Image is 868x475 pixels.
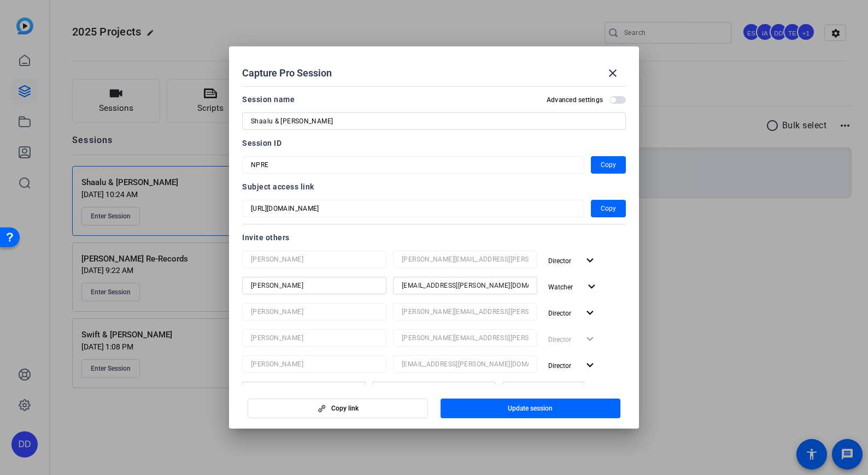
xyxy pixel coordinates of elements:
mat-icon: expand_more [583,359,597,372]
button: Copy [591,156,626,174]
span: Director [548,257,571,265]
input: Email... [381,384,487,397]
input: Name... [251,358,378,371]
h2: Advanced settings [547,96,603,104]
input: Name... [251,305,378,318]
input: Email... [402,331,529,345]
span: Update session [508,404,553,413]
input: Session OTP [251,158,576,171]
input: Email... [402,305,529,318]
span: Director [548,362,571,370]
input: Name... [251,253,378,266]
div: Session name [242,93,295,106]
button: Update session [441,399,621,418]
button: Director [544,303,601,323]
div: Invite others [242,231,626,244]
input: Email... [402,358,529,371]
button: Director [544,355,601,375]
button: Copy link [248,399,428,418]
div: Session ID [242,136,626,150]
button: Director [544,251,601,270]
mat-icon: expand_more [583,254,597,268]
mat-icon: close [606,67,619,80]
span: Copy [601,158,616,171]
input: Session OTP [251,202,576,215]
div: Capture Pro Session [242,60,626,86]
mat-icon: expand_more [583,306,597,320]
input: Name... [251,331,378,345]
span: Watcher [548,283,573,291]
span: Copy link [331,404,359,413]
mat-icon: expand_more [585,280,599,294]
input: Email... [402,279,529,292]
span: Director [548,310,571,317]
input: Enter Session Name [251,115,617,128]
div: Subject access link [242,180,626,193]
input: Name... [251,384,357,397]
input: Email... [402,253,529,266]
button: Copy [591,200,626,217]
input: Name... [251,279,378,292]
span: Copy [601,202,616,215]
button: Watcher [544,277,603,296]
